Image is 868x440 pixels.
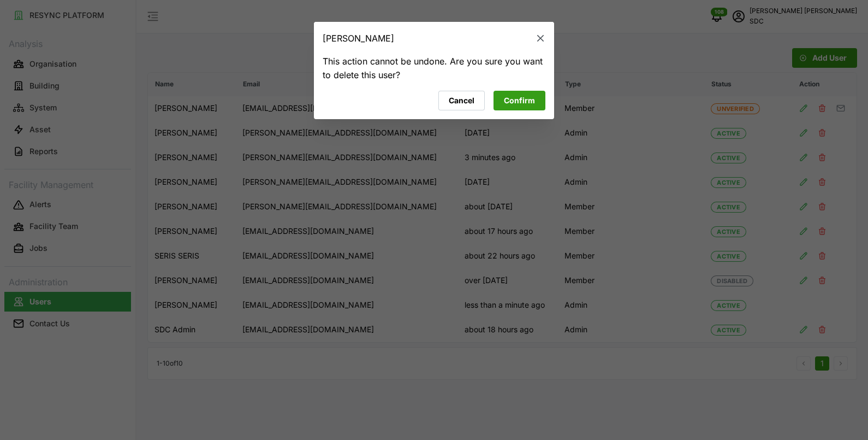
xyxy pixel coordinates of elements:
[504,91,535,110] span: Confirm
[438,91,485,110] button: Cancel
[494,91,545,110] button: Confirm
[449,91,474,110] span: Cancel
[323,55,545,82] div: This action cannot be undone. Are you sure you want to delete this user?
[323,34,394,43] h2: [PERSON_NAME]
